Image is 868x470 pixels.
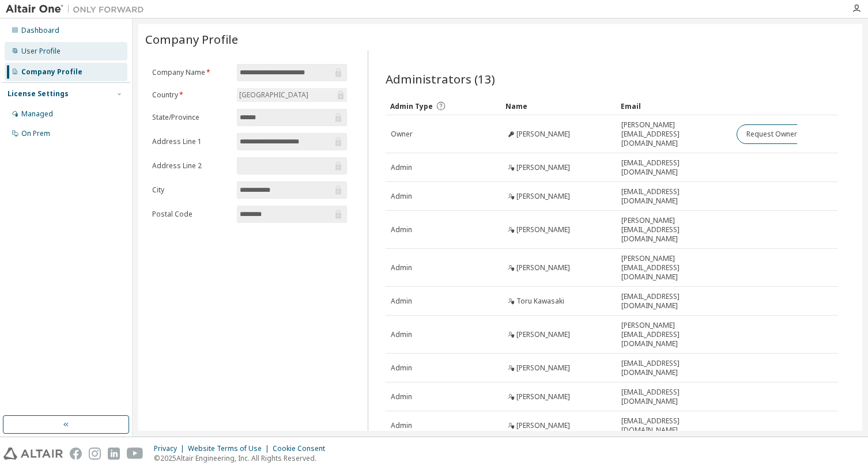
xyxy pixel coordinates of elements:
div: License Settings [7,89,69,98]
span: [EMAIL_ADDRESS][DOMAIN_NAME] [621,158,726,177]
span: [EMAIL_ADDRESS][DOMAIN_NAME] [621,292,726,310]
span: [EMAIL_ADDRESS][DOMAIN_NAME] [621,187,726,206]
span: [PERSON_NAME] [516,130,570,139]
span: Admin [391,392,412,401]
img: facebook.svg [70,448,82,460]
span: Owner [391,130,413,139]
span: [PERSON_NAME] [516,330,570,339]
span: [PERSON_NAME][EMAIL_ADDRESS][DOMAIN_NAME] [621,216,726,244]
img: instagram.svg [89,448,101,460]
label: Address Line 1 [152,137,230,146]
label: Address Line 2 [152,161,230,170]
div: Company Profile [21,67,82,77]
span: Company Profile [145,31,238,47]
label: Company Name [152,68,230,77]
label: Postal Code [152,210,230,219]
div: Managed [21,109,53,119]
img: Altair One [6,3,150,15]
label: State/Province [152,113,230,122]
span: [PERSON_NAME] [516,263,570,272]
span: Admin [391,363,412,373]
span: Administrators (13) [386,71,495,87]
span: [EMAIL_ADDRESS][DOMAIN_NAME] [621,388,726,406]
span: Admin [391,330,412,339]
span: Toru Kawasaki [516,297,564,306]
span: [PERSON_NAME][EMAIL_ADDRESS][DOMAIN_NAME] [621,254,726,282]
span: Admin Type [390,101,433,111]
img: altair_logo.svg [3,448,63,460]
div: Cookie Consent [273,444,332,453]
div: User Profile [21,47,61,56]
div: Name [505,97,612,115]
span: [PERSON_NAME] [516,225,570,234]
div: Website Terms of Use [188,444,273,453]
span: [PERSON_NAME][EMAIL_ADDRESS][DOMAIN_NAME] [621,321,726,348]
span: [EMAIL_ADDRESS][DOMAIN_NAME] [621,359,726,377]
span: [PERSON_NAME] [516,421,570,430]
span: Admin [391,297,412,306]
div: On Prem [21,129,50,138]
span: [PERSON_NAME] [516,392,570,401]
div: Dashboard [21,26,59,35]
button: Request Owner Change [737,124,834,144]
img: youtube.svg [127,448,144,460]
span: Admin [391,163,412,172]
span: [PERSON_NAME][EMAIL_ADDRESS][DOMAIN_NAME] [621,120,726,148]
span: Admin [391,225,412,234]
span: Admin [391,263,412,272]
div: Email [621,97,727,115]
div: [GEOGRAPHIC_DATA] [237,89,310,101]
p: © 2025 Altair Engineering, Inc. All Rights Reserved. [154,453,332,463]
div: [GEOGRAPHIC_DATA] [237,88,347,102]
img: linkedin.svg [108,448,120,460]
span: Admin [391,192,412,201]
span: [PERSON_NAME] [516,363,570,373]
span: [EMAIL_ADDRESS][DOMAIN_NAME] [621,416,726,435]
div: Privacy [154,444,188,453]
label: City [152,185,230,195]
span: [PERSON_NAME] [516,163,570,172]
span: Admin [391,421,412,430]
span: [PERSON_NAME] [516,192,570,201]
label: Country [152,90,230,100]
